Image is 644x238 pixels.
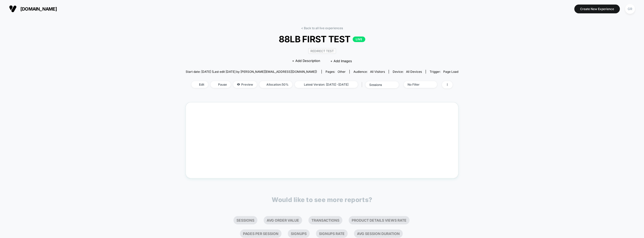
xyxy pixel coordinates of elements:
span: All Visitors [370,70,385,74]
li: Sessions [233,216,257,224]
span: [DOMAIN_NAME] [20,6,57,12]
img: Visually logo [9,5,17,13]
span: Page Load [443,70,458,74]
span: Edit [191,81,208,88]
div: GR [625,4,635,14]
span: Redirect Test [308,48,336,54]
span: Allocation: 50% [259,81,292,88]
span: all devices [406,70,422,74]
span: + Add Images [330,59,352,63]
button: GR [624,4,636,14]
div: No Filter [408,83,428,86]
span: Latest Version: [DATE] - [DATE] [295,81,358,88]
div: Pages: [326,70,346,74]
a: < Back to all live experiences [301,26,343,30]
button: Create New Experience [574,5,620,13]
li: Avg Order Value [264,216,302,224]
span: Pause [211,81,231,88]
li: Avg Session Duration [354,229,403,238]
p: Would like to see more reports? [272,196,372,203]
button: [DOMAIN_NAME] [8,5,58,13]
div: sessions [369,83,389,87]
span: other [338,70,346,74]
li: Signups [288,229,310,238]
li: Signups Rate [316,229,348,238]
span: Start date: [DATE] (Last edit [DATE] by [PERSON_NAME][EMAIL_ADDRESS][DOMAIN_NAME]) [186,70,317,74]
span: Preview [233,81,257,88]
span: 88LB FIRST TEST [199,34,445,44]
li: Pages Per Session [240,229,281,238]
span: | [360,81,366,88]
li: Transactions [308,216,342,224]
div: Trigger: [430,70,458,74]
p: LIVE [353,37,365,42]
span: Device: [389,70,426,74]
li: Product Details Views Rate [349,216,410,224]
span: + Add Description [292,58,320,63]
div: Audience: [353,70,385,74]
